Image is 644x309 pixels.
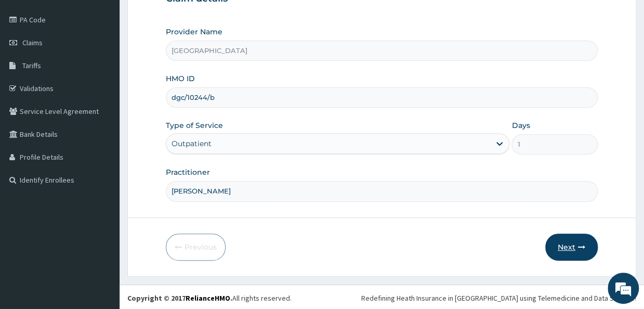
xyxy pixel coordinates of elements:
div: Redefining Heath Insurance in [GEOGRAPHIC_DATA] using Telemedicine and Data Science! [361,293,636,303]
label: Type of Service [166,120,223,131]
button: Next [545,234,598,261]
label: Days [511,120,530,131]
strong: Copyright © 2017 . [127,293,232,303]
input: Enter Name [166,181,597,201]
div: Minimize live chat window [170,5,195,30]
label: Practitioner [166,167,210,177]
span: Claims [22,38,43,47]
div: Chat with us now [54,58,175,72]
label: HMO ID [166,73,195,84]
button: Previous [166,234,226,261]
span: We're online! [60,90,143,195]
div: Outpatient [172,138,212,149]
textarea: Type your message and hit 'Enter' [5,202,198,238]
label: Provider Name [166,27,222,37]
img: d_794563401_company_1708531726252_794563401 [19,52,42,78]
input: Enter HMO ID [166,87,597,108]
a: RelianceHMO [186,293,230,303]
span: Tariffs [22,61,41,70]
